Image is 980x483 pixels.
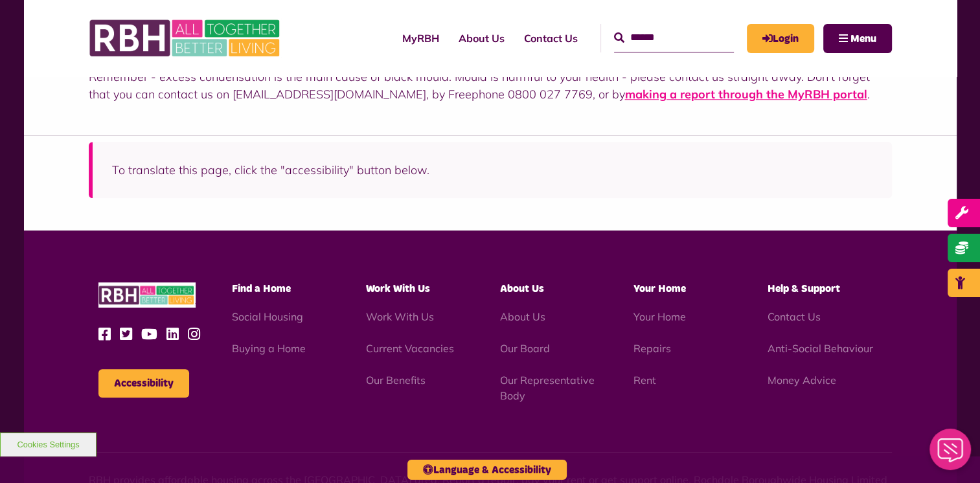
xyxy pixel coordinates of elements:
[98,282,196,308] img: RBH
[366,374,426,387] a: Our Benefits
[393,21,449,56] a: MyRBH
[499,284,543,294] span: About Us
[89,68,892,103] p: Remember - excess condensation is the main cause of black mould. Mould is harmful to your health ...
[89,13,283,63] img: RBH
[922,425,980,483] iframe: Netcall Web Assistant for live chat
[232,284,291,294] span: Find a Home
[449,21,514,56] a: About Us
[768,310,821,323] a: Contact Us
[499,342,549,355] a: Our Board
[366,342,454,355] a: Current Vacancies
[768,284,840,294] span: Help & Support
[366,284,430,294] span: Work With Us
[499,374,594,402] a: Our Representative Body
[98,369,189,398] button: Accessibility
[768,342,873,355] a: Anti-Social Behaviour
[514,21,587,56] a: Contact Us
[633,342,671,355] a: Repairs
[614,24,734,52] input: Search
[633,374,656,387] a: Rent
[633,284,686,294] span: Your Home
[633,310,686,323] a: Your Home
[232,310,303,323] a: Social Housing - open in a new tab
[499,310,545,323] a: About Us
[366,310,434,323] a: Work With Us
[850,34,876,44] span: Menu
[407,460,567,480] button: Language & Accessibility
[823,24,892,53] button: Navigation
[747,24,814,53] a: MyRBH
[625,87,867,102] a: making a report through the MyRBH portal - open in a new tab
[112,161,872,179] p: To translate this page, click the "accessibility" button below.
[232,342,306,355] a: Buying a Home
[768,374,836,387] a: Money Advice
